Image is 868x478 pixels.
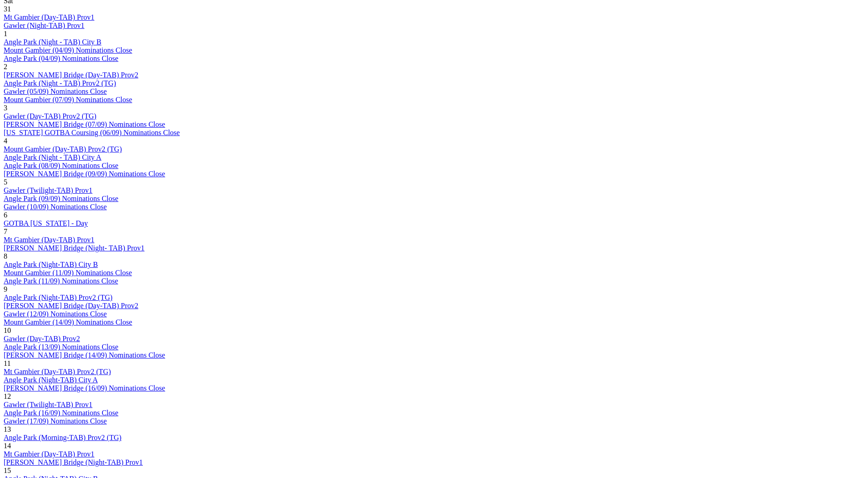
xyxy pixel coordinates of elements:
a: Angle Park (11/09) Nominations Close [4,277,118,285]
a: [PERSON_NAME] Bridge (16/09) Nominations Close [4,384,165,392]
a: [PERSON_NAME] Bridge (Day-TAB) Prov2 [4,71,138,79]
a: Angle Park (08/09) Nominations Close [4,162,119,169]
a: Angle Park (Night - TAB) City B [4,38,102,46]
a: Gawler (12/09) Nominations Close [4,310,107,318]
a: Angle Park (Night-TAB) City B [4,261,98,268]
a: Angle Park (Night-TAB) Prov2 (TG) [4,293,113,301]
a: Angle Park (Night - TAB) City A [4,153,102,161]
a: Mount Gambier (11/09) Nominations Close [4,269,132,277]
a: Angle Park (04/09) Nominations Close [4,54,119,62]
span: 5 [4,178,7,186]
a: Angle Park (Night-TAB) City A [4,376,98,384]
a: [PERSON_NAME] Bridge (Night-TAB) Prov1 [4,458,143,466]
span: 13 [4,425,11,433]
span: 2 [4,63,7,71]
a: Angle Park (16/09) Nominations Close [4,409,119,417]
a: Gawler (Twilight-TAB) Prov1 [4,186,92,194]
a: Angle Park (Night - TAB) Prov2 (TG) [4,79,116,87]
a: Mt Gambier (Day-TAB) Prov2 (TG) [4,368,111,375]
span: 10 [4,326,11,334]
a: Mount Gambier (Day-TAB) Prov2 (TG) [4,145,122,153]
span: 11 [4,359,11,367]
a: [PERSON_NAME] Bridge (07/09) Nominations Close [4,120,165,128]
a: Angle Park (09/09) Nominations Close [4,195,119,202]
a: Angle Park (13/09) Nominations Close [4,343,119,351]
a: [PERSON_NAME] Bridge (Day-TAB) Prov2 [4,302,138,310]
span: 14 [4,442,11,450]
a: Mount Gambier (04/09) Nominations Close [4,46,132,54]
a: [PERSON_NAME] Bridge (Night- TAB) Prov1 [4,244,145,252]
a: Angle Park (Morning-TAB) Prov2 (TG) [4,434,121,441]
span: 8 [4,252,7,260]
span: 31 [4,5,11,13]
a: [US_STATE] GOTBA Coursing (06/09) Nominations Close [4,129,180,136]
a: Mt Gambier (Day-TAB) Prov1 [4,450,94,458]
a: Mt Gambier (Day-TAB) Prov1 [4,13,94,21]
a: Gawler (10/09) Nominations Close [4,203,107,211]
a: Mount Gambier (14/09) Nominations Close [4,318,132,326]
span: 1 [4,30,7,38]
a: Gawler (Day-TAB) Prov2 [4,335,80,342]
span: 7 [4,228,7,235]
a: Gawler (17/09) Nominations Close [4,417,107,425]
span: 12 [4,392,11,400]
a: [PERSON_NAME] Bridge (14/09) Nominations Close [4,351,165,359]
a: Mt Gambier (Day-TAB) Prov1 [4,236,94,244]
a: GOTBA [US_STATE] - Day [4,219,88,227]
a: Gawler (05/09) Nominations Close [4,87,107,95]
span: 15 [4,467,11,474]
a: [PERSON_NAME] Bridge (09/09) Nominations Close [4,170,165,178]
a: Gawler (Day-TAB) Prov2 (TG) [4,112,97,120]
a: Gawler (Twilight-TAB) Prov1 [4,401,92,408]
a: Gawler (Night-TAB) Prov1 [4,22,84,29]
span: 4 [4,137,7,145]
span: 3 [4,104,7,112]
a: Mount Gambier (07/09) Nominations Close [4,96,132,103]
span: 9 [4,285,7,293]
span: 6 [4,211,7,219]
